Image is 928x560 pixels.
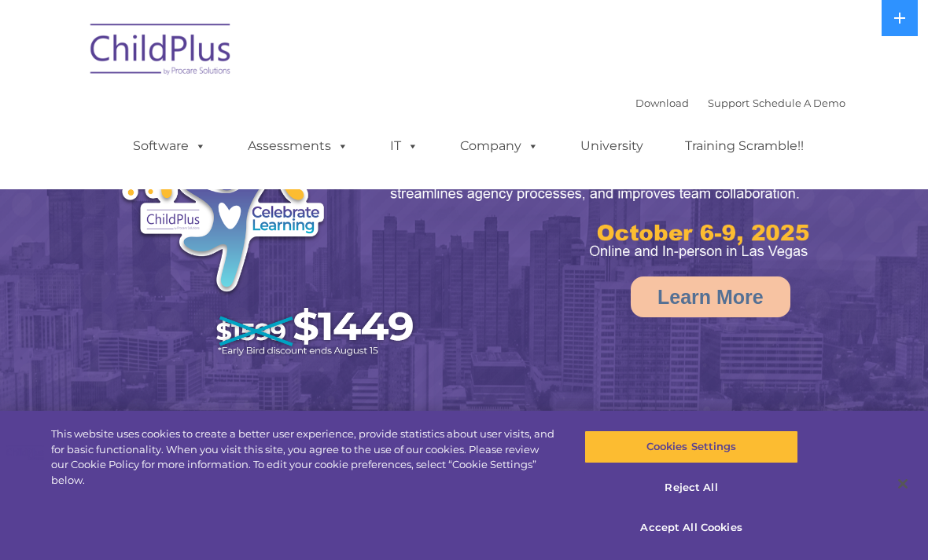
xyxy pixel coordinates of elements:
[886,467,920,501] button: Close
[374,130,434,162] a: IT
[565,130,659,162] a: University
[631,276,790,317] a: Learn More
[83,13,240,91] img: ChildPlus by Procare Solutions
[51,426,557,488] div: This website uses cookies to create a better user experience, provide statistics about user visit...
[635,97,845,109] font: |
[753,97,845,109] a: Schedule A Demo
[635,97,689,109] a: Download
[584,511,797,544] button: Accept All Cookies
[584,471,797,504] button: Reject All
[708,97,749,109] a: Support
[444,130,554,162] a: Company
[117,130,222,162] a: Software
[669,130,819,162] a: Training Scramble!!
[232,130,364,162] a: Assessments
[584,430,797,463] button: Cookies Settings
